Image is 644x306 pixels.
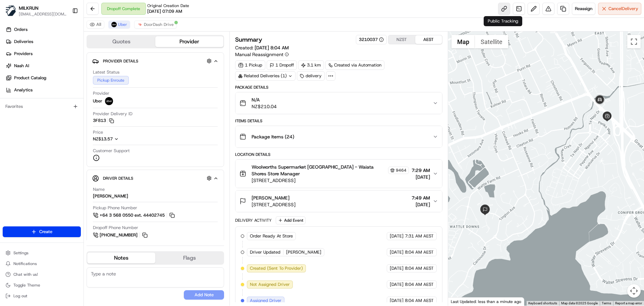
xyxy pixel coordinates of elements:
span: Nash AI [14,63,29,69]
span: Settings [13,250,29,256]
div: 4 [480,205,490,215]
button: Reassign [572,3,595,15]
span: Driver Updated [250,249,280,255]
div: 3 [593,93,606,107]
span: [DATE] [412,174,430,180]
span: [STREET_ADDRESS] [252,177,409,184]
span: Analytics [14,87,33,93]
a: Providers [3,48,84,59]
span: Name [93,186,105,192]
span: Log out [13,293,27,299]
button: Show street map [451,35,475,48]
a: [PHONE_NUMBER] [93,231,149,239]
span: [DATE] 07:09 AM [147,8,182,14]
button: All [87,20,104,29]
span: [DATE] [390,281,404,288]
span: Not Assigned Driver [250,281,290,288]
span: [PERSON_NAME] [252,194,289,201]
span: Product Catalog [14,75,46,81]
a: Nash AI [3,60,84,71]
button: Notes [87,253,155,263]
span: [PERSON_NAME] [286,249,321,255]
span: [DATE] [390,265,404,271]
div: Last Updated: less than a minute ago [448,297,524,306]
span: Cancel Delivery [608,6,638,12]
div: Location Details [235,152,442,157]
button: NZ$13.57 [93,136,152,142]
button: Notifications [3,259,81,268]
div: [PERSON_NAME] [93,193,128,199]
span: [PHONE_NUMBER] [100,232,138,238]
span: [DATE] [390,233,404,239]
span: NZ$210.04 [252,103,277,110]
button: Create [3,226,81,237]
span: Created (Sent To Provider) [250,265,303,271]
div: delivery [297,71,325,81]
a: Created via Automation [325,60,384,70]
div: 3.1 km [298,60,324,70]
span: Price [93,129,103,135]
span: Pickup Phone Number [93,205,137,211]
div: Delivery Activity [235,218,272,223]
button: Toggle fullscreen view [627,35,641,48]
span: 8:04 AM AEST [405,298,434,304]
span: 9464 [396,168,407,173]
img: Google [450,297,472,306]
img: MILKRUN [5,5,16,16]
button: MILKRUN [19,5,39,11]
a: Product Catalog [3,73,84,83]
div: 1 Dropoff [267,60,297,70]
div: Items Details [235,118,442,124]
span: 7:29 AM [412,167,430,174]
span: Order Ready At Store [250,233,293,239]
button: Log out [3,291,81,301]
span: [DATE] [412,201,430,208]
span: Latest Status [93,69,119,75]
button: N/ANZ$210.04 [235,92,442,114]
a: Deliveries [3,36,84,47]
img: uber-new-logo.jpeg [111,22,117,27]
div: Package Details [235,85,442,90]
span: Toggle Theme [13,282,40,288]
span: Orders [14,27,28,33]
img: uber-new-logo.jpeg [105,97,113,105]
span: +64 3 568 0550 ext. 44402745 [100,212,165,218]
button: Package Items (24) [235,126,442,147]
span: 8:04 AM AEST [405,265,434,271]
button: Quotes [87,36,155,47]
span: Dropoff Phone Number [93,225,138,231]
button: AEST [415,35,442,44]
div: Favorites [3,101,81,112]
button: Woolworths Supermarket [GEOGRAPHIC_DATA] - Waiata Shores Store Manager9464[STREET_ADDRESS]7:29 AM... [235,160,442,188]
button: 3F813 [93,118,114,124]
span: Created: [235,44,289,51]
div: Public Tracking [484,16,522,26]
span: [DATE] [390,249,404,255]
button: DoorDash Drive [134,20,177,29]
span: Woolworths Supermarket [GEOGRAPHIC_DATA] - Waiata Shores Store Manager [252,164,386,177]
span: N/A [252,96,277,103]
div: 1 Pickup [235,60,265,70]
span: Assigned Driver [250,298,281,304]
img: doordash_logo_v2.png [137,22,143,27]
button: [EMAIL_ADDRESS][DOMAIN_NAME] [19,11,67,17]
span: [STREET_ADDRESS] [252,201,296,208]
span: Uber [93,98,102,104]
h3: Summary [235,37,262,43]
span: Customer Support [93,148,130,154]
button: Driver Details [92,173,218,184]
span: Package Items ( 24 ) [252,133,294,140]
button: Chat with us! [3,270,81,279]
button: Toggle Theme [3,280,81,290]
span: DoorDash Drive [144,22,174,27]
div: 3210037 [359,37,384,43]
button: MILKRUNMILKRUN[EMAIL_ADDRESS][DOMAIN_NAME] [3,3,69,19]
span: Reassign [575,6,592,12]
span: Original Creation Date [147,3,189,8]
span: 8:04 AM AEST [405,249,434,255]
span: Create [39,229,52,235]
